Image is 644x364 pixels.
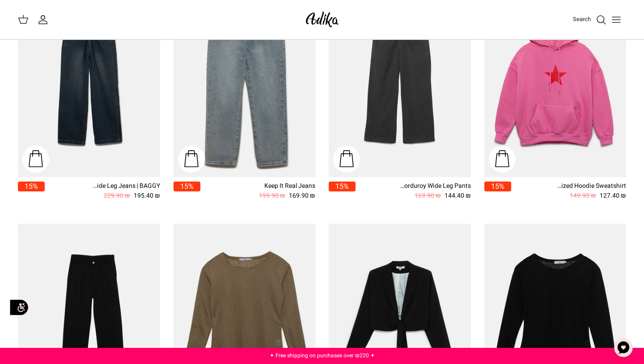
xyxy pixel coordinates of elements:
[303,9,341,30] img: Adika IL
[600,191,626,200] font: 127.40 ₪
[25,181,38,192] font: 15%
[259,191,285,200] font: 199.90 ₪
[7,295,31,320] img: accessibility_icon02.svg
[180,181,194,192] font: 15%
[289,191,315,200] font: 169.90 ₪
[573,14,606,25] a: Search
[200,182,316,201] a: Keep It Real Jeans 169.90 ₪ 199.90 ₪
[270,351,375,360] a: ✦ Free shipping on purchases over ₪220 ✦
[134,191,160,200] font: 195.40 ₪
[491,181,504,192] font: 15%
[415,191,441,200] font: 169.90 ₪
[53,181,160,191] font: It's a Moment Wide Leg Jeans | BAGGY
[38,14,52,25] a: My account
[610,334,637,361] button: Chat
[335,181,349,192] font: 15%
[511,182,627,201] a: Star Power Oversized Hoodie Sweatshirt 127.40 ₪ 149.90 ₪
[513,181,626,191] font: Star Power Oversized Hoodie Sweatshirt
[174,182,200,201] a: 15%
[570,191,596,200] font: 149.90 ₪
[606,10,626,30] button: Toggle menu
[356,181,471,191] font: Nostalgic Feels Corduroy Wide Leg Pants
[445,191,471,200] font: 144.40 ₪
[264,181,315,191] font: Keep It Real Jeans
[573,15,591,23] font: Search
[104,191,130,200] font: 229.90 ₪
[329,182,356,201] a: 15%
[484,182,511,201] a: 15%
[18,182,45,201] a: 15%
[356,182,471,201] a: Nostalgic Feels Corduroy Wide Leg Pants 144.40 ₪ 169.90 ₪
[45,182,160,201] a: It's a Moment Wide Leg Jeans | BAGGY 195.40 ₪ 229.90 ₪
